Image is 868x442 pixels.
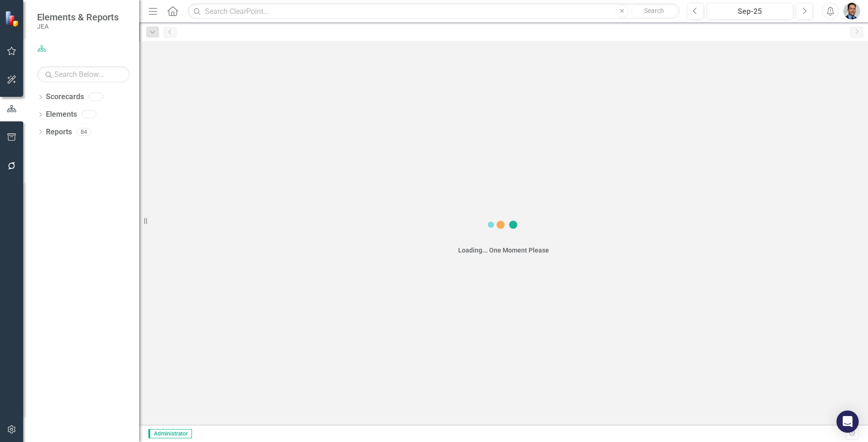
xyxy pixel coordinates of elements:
span: Elements & Reports [37,12,119,23]
span: Search [644,7,664,14]
a: Reports [46,127,72,138]
input: Search ClearPoint... [188,3,680,19]
small: JEA [37,23,119,30]
div: Open Intercom Messenger [836,410,859,433]
button: Search [631,5,677,18]
img: ClearPoint Strategy [5,11,21,27]
div: Sep-25 [710,6,790,17]
div: Loading... One Moment Please [458,246,549,255]
div: 84 [77,128,91,136]
input: Search Below... [37,66,130,82]
button: Sep-25 [707,3,793,19]
img: Christopher Barrett [843,3,860,19]
a: Scorecards [46,92,84,102]
span: Administrator [148,429,192,438]
a: Elements [46,109,77,120]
